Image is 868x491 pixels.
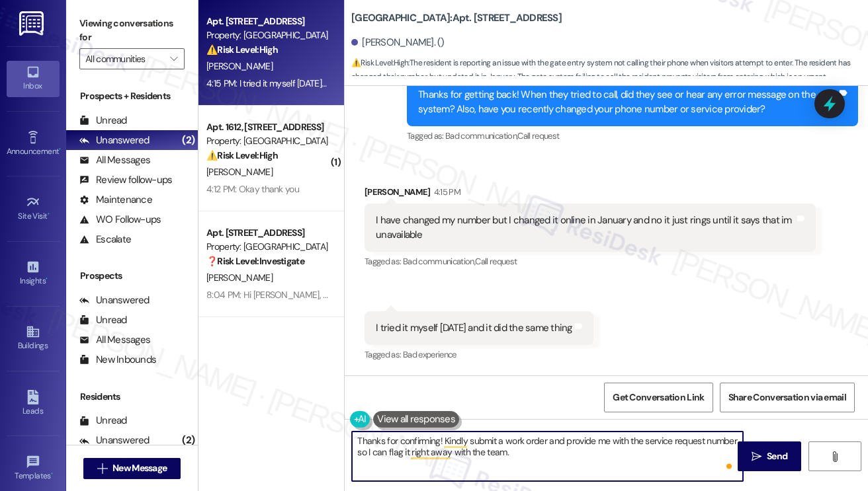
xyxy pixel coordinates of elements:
[351,36,445,50] div: [PERSON_NAME]. ()
[206,28,329,42] div: Property: [GEOGRAPHIC_DATA]
[206,44,278,56] strong: ⚠️ Risk Level: High
[351,57,408,68] strong: ⚠️ Risk Level: High
[51,469,53,478] span: •
[604,383,713,412] button: Get Conversation Link
[752,451,761,462] i: 
[206,240,329,254] div: Property: [GEOGRAPHIC_DATA]
[79,193,152,207] div: Maintenance
[7,386,60,422] a: Leads
[206,166,273,178] span: [PERSON_NAME]
[79,333,150,347] div: All Messages
[206,183,299,195] div: 4:12 PM: Okay thank you
[206,255,304,267] strong: ❓ Risk Level: Investigate
[66,89,198,103] div: Prospects + Residents
[728,391,846,404] span: Share Conversation via email
[830,451,840,462] i: 
[206,77,419,89] div: 4:15 PM: I tried it myself [DATE] and it did the same thing
[475,256,517,267] span: Call request
[738,441,802,471] button: Send
[112,461,167,475] span: New Message
[179,430,198,451] div: (2)
[403,349,456,360] span: Bad experience
[79,173,172,187] div: Review follow-ups
[48,209,50,219] span: •
[7,321,60,356] a: Buildings
[351,11,562,25] b: [GEOGRAPHIC_DATA]: Apt. [STREET_ADDRESS]
[79,313,127,327] div: Unread
[418,88,837,116] div: Thanks for getting back! When they tried to call, did they see or hear any error message on the s...
[83,458,181,479] button: New Message
[720,383,855,412] button: Share Conversation via email
[206,134,329,148] div: Property: [GEOGRAPHIC_DATA]
[46,274,48,283] span: •
[206,289,841,301] div: 8:04 PM: Hi [PERSON_NAME], I'm sorry to hear about the issues with your AC. Can you please provid...
[351,56,868,98] span: : The resident is reporting an issue with the gate entry system not calling their phone when visi...
[79,213,161,227] div: WO Follow-ups
[79,114,127,128] div: Unread
[206,226,329,240] div: Apt. [STREET_ADDRESS]
[517,130,559,141] span: Call request
[79,133,150,147] div: Unanswered
[206,60,273,72] span: [PERSON_NAME]
[206,15,329,28] div: Apt. [STREET_ADDRESS]
[79,353,156,367] div: New Inbounds
[179,130,198,151] div: (2)
[376,321,572,335] div: I tried it myself [DATE] and it did the same thing
[66,390,198,404] div: Residents
[206,272,273,283] span: [PERSON_NAME]
[19,11,46,36] img: ResiDesk Logo
[403,256,475,267] span: Bad communication ,
[79,414,127,428] div: Unread
[97,463,107,474] i: 
[79,434,150,447] div: Unanswered
[79,13,185,48] label: Viewing conversations for
[613,391,704,404] span: Get Conversation Link
[85,48,163,69] input: All communities
[7,256,60,291] a: Insights •
[170,54,177,64] i: 
[59,145,61,154] span: •
[365,185,816,204] div: [PERSON_NAME]
[79,153,150,167] div: All Messages
[376,213,795,242] div: I have changed my number but I changed it online in January and no it just rings until it says th...
[206,149,278,161] strong: ⚠️ Risk Level: High
[767,449,787,463] span: Send
[445,130,517,141] span: Bad communication ,
[365,252,816,271] div: Tagged as:
[66,269,198,283] div: Prospects
[407,126,858,145] div: Tagged as:
[7,191,60,227] a: Site Visit •
[206,120,329,134] div: Apt. 1612, [STREET_ADDRESS]
[431,185,460,199] div: 4:15 PM
[7,451,60,486] a: Templates •
[352,432,743,481] textarea: To enrich screen reader interactions, please activate Accessibility in Grammarly extension settings
[365,345,593,364] div: Tagged as:
[7,61,60,96] a: Inbox
[79,233,131,246] div: Escalate
[79,293,150,307] div: Unanswered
